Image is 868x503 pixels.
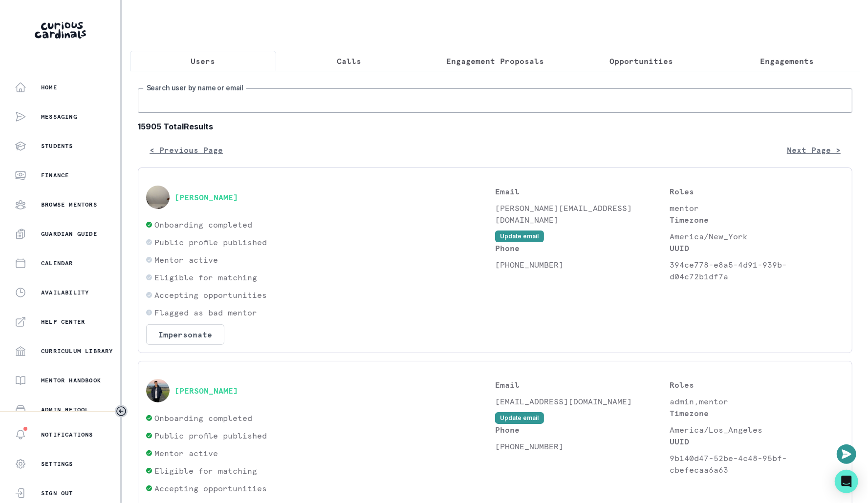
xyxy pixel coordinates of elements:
p: mentor [670,202,844,214]
p: 9b140d47-52be-4c48-95bf-cbefecaa6a63 [670,452,844,476]
p: Timezone [670,214,844,226]
b: 15905 Total Results [138,121,852,132]
button: Toggle sidebar [115,405,128,418]
p: Engagement Proposals [446,55,544,67]
p: 394ce778-e8a5-4d91-939b-d04c72b1df7a [670,259,844,282]
p: Mentor active [154,254,218,266]
p: America/New_York [670,231,844,242]
p: Phone [495,424,670,436]
p: Notifications [41,431,93,439]
button: < Previous Page [138,140,235,160]
p: Browse Mentors [41,201,97,209]
p: Roles [670,379,844,391]
p: Users [191,55,215,67]
p: Mentor active [154,447,218,459]
button: Update email [495,231,544,242]
p: Onboarding completed [154,219,252,231]
p: Opportunities [609,55,673,67]
p: Help Center [41,318,85,326]
button: Next Page > [775,140,852,160]
p: Roles [670,186,844,197]
button: Open or close messaging widget [837,444,856,464]
p: Settings [41,460,73,468]
p: Eligible for matching [154,272,257,283]
p: Email [495,186,670,197]
p: Messaging [41,113,77,121]
div: Open Intercom Messenger [835,470,858,493]
p: Engagements [760,55,814,67]
p: Finance [41,171,69,179]
p: [PHONE_NUMBER] [495,259,670,271]
p: Calls [337,55,361,67]
p: Admin Retool [41,406,89,414]
button: [PERSON_NAME] [174,192,238,202]
p: [PHONE_NUMBER] [495,440,670,452]
p: Public profile published [154,430,267,441]
p: Email [495,379,670,391]
p: Accepting opportunities [154,482,267,494]
p: UUID [670,436,844,447]
p: Calendar [41,259,73,267]
p: [PERSON_NAME][EMAIL_ADDRESS][DOMAIN_NAME] [495,202,670,226]
p: admin,mentor [670,396,844,407]
p: [EMAIL_ADDRESS][DOMAIN_NAME] [495,396,670,407]
p: Flagged as bad mentor [154,307,257,318]
p: Guardian Guide [41,230,97,238]
p: Onboarding completed [154,412,252,424]
p: Sign Out [41,489,73,497]
p: America/Los_Angeles [670,424,844,436]
p: Home [41,84,57,91]
button: Impersonate [146,324,224,345]
p: Phone [495,242,670,254]
p: Accepting opportunities [154,289,267,301]
p: Mentor Handbook [41,377,101,384]
p: UUID [670,242,844,254]
button: Update email [495,412,544,424]
p: Students [41,142,73,150]
img: Curious Cardinals Logo [35,22,86,39]
button: [PERSON_NAME] [174,386,238,396]
p: Curriculum Library [41,347,113,355]
p: Eligible for matching [154,465,257,477]
p: Availability [41,289,89,296]
p: Timezone [670,407,844,419]
p: Public profile published [154,236,267,248]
